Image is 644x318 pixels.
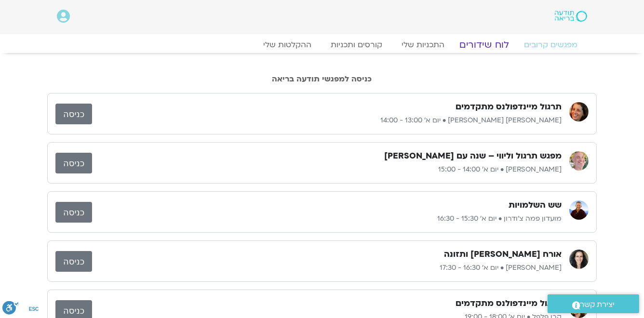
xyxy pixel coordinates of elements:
a: כניסה [55,202,92,223]
a: כניסה [55,104,92,124]
nav: Menu [57,40,587,50]
p: מועדון פמה צ'ודרון • יום א׳ 15:30 - 16:30 [92,213,562,225]
h3: מפגש תרגול וליווי – שנה עם [PERSON_NAME] [384,150,562,162]
h3: תרגול מיינדפולנס מתקדמים [456,298,562,309]
a: כניסה [55,153,92,173]
p: [PERSON_NAME] [PERSON_NAME] • יום א׳ 13:00 - 14:00 [92,115,562,126]
img: מועדון פמה צ'ודרון [569,200,589,220]
a: לוח שידורים [448,39,521,51]
h3: שש השלמויות [509,199,562,211]
img: הילה אפללו [569,250,589,269]
a: קורסים ותכניות [321,40,392,50]
img: רון אלון [569,151,589,171]
a: כניסה [55,251,92,272]
p: [PERSON_NAME] • יום א׳ 16:30 - 17:30 [92,262,562,274]
a: יצירת קשר [548,294,639,313]
span: יצירת קשר [580,298,615,311]
h3: תרגול מיינדפולנס מתקדמים [456,101,562,113]
p: [PERSON_NAME] • יום א׳ 14:00 - 15:00 [92,164,562,175]
a: ההקלטות שלי [254,40,321,50]
a: התכניות שלי [392,40,454,50]
h3: אורח [PERSON_NAME] ותזונה [444,249,562,260]
a: מפגשים קרובים [514,40,587,50]
h2: כניסה למפגשי תודעה בריאה [47,75,597,83]
img: סיגל בירן אבוחצירה [569,102,589,121]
